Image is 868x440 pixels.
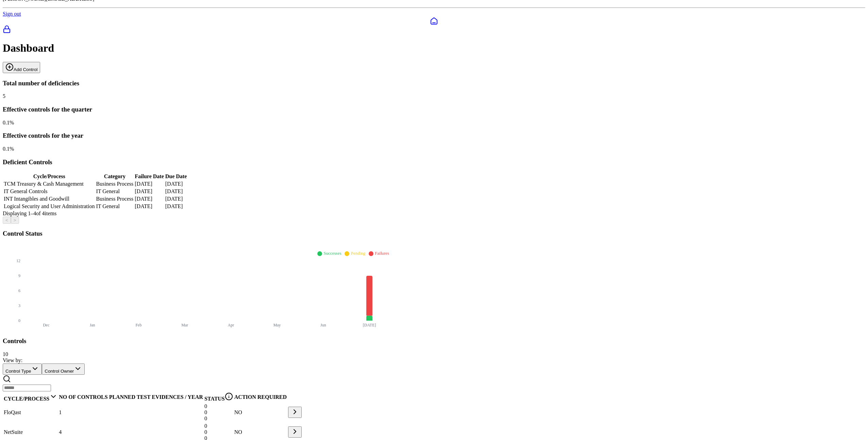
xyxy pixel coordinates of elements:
td: IT General [96,203,134,210]
div: STATUS [204,392,233,402]
td: INT Intangibles and Goodwill [3,196,95,202]
tspan: Dec [43,323,49,327]
tspan: [DATE] [363,323,376,327]
div: 1 [59,409,107,416]
span: 0.1 % [3,146,14,152]
tspan: Jan [90,323,95,327]
th: Cycle/Process [3,173,95,180]
tspan: Feb [135,323,141,327]
tspan: 6 [18,288,20,293]
div: 4 [59,429,107,435]
h3: Effective controls for the quarter [3,106,865,113]
div: NO OF CONTROLS [59,394,107,400]
h3: Controls [3,337,865,345]
td: [DATE] [134,203,164,210]
th: Failure Date [134,173,164,180]
span: Displaying 1– 4 of 4 items [3,210,56,216]
tspan: 12 [16,258,20,263]
td: IT General [96,188,134,195]
td: Business Process [96,196,134,202]
div: 0 [204,416,233,422]
a: Dashboard [3,17,865,25]
h3: Control Status [3,230,865,237]
th: ACTION REQUIRED [234,392,287,402]
span: 5 [3,93,5,99]
td: [DATE] [134,196,164,202]
td: [DATE] [134,181,164,187]
th: Due Date [165,173,187,180]
span: 10 [3,351,8,357]
tspan: 9 [18,273,20,278]
button: < [3,217,11,224]
h1: Dashboard [3,42,865,54]
div: 0 [204,429,233,435]
span: FloQast [4,409,21,415]
a: SOC [3,25,865,35]
button: > [11,217,19,224]
button: Add Control [3,62,40,73]
tspan: May [273,323,281,327]
button: Control Owner [42,363,85,375]
tspan: Mar [181,323,188,327]
td: [DATE] [165,203,187,210]
div: NO [234,429,287,435]
td: Business Process [96,181,134,187]
div: CYCLE/PROCESS [4,392,57,402]
div: NO [234,409,287,416]
button: Control Type [3,363,42,375]
tspan: 0 [18,318,20,323]
span: Failures [375,251,389,256]
span: Pending [351,251,365,256]
div: 0 [204,403,233,409]
div: 0 [204,409,233,416]
div: 0 [204,423,233,429]
span: NetSuite [4,429,23,435]
tspan: Jun [320,323,326,327]
td: Logical Security and User Administration [3,203,95,210]
span: View by: [3,357,22,363]
th: Category [96,173,134,180]
td: [DATE] [134,188,164,195]
td: [DATE] [165,196,187,202]
a: Sign out [3,11,21,17]
div: PLANNED TEST EVIDENCES / YEAR [109,394,203,400]
h3: Total number of deficiencies [3,80,865,87]
td: [DATE] [165,188,187,195]
span: 0.1 % [3,120,14,125]
td: TCM Treasury & Cash Management [3,181,95,187]
tspan: Apr [228,323,234,327]
h3: Deficient Controls [3,158,865,166]
tspan: 3 [18,303,20,308]
span: Successes [323,251,341,256]
td: IT General Controls [3,188,95,195]
td: [DATE] [165,181,187,187]
h3: Effective controls for the year [3,132,865,139]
